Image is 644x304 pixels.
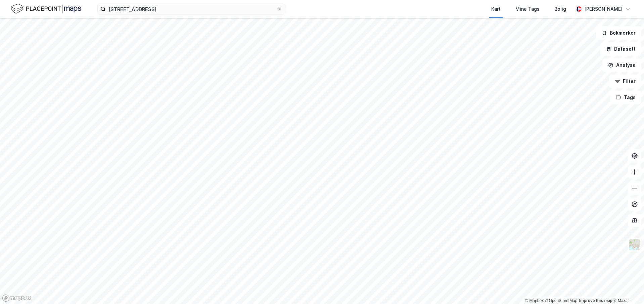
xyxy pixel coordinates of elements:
[545,298,578,303] a: OpenStreetMap
[579,298,612,303] a: Improve this map
[2,294,32,302] a: Mapbox homepage
[554,5,566,13] div: Bolig
[515,5,540,13] div: Mine Tags
[584,5,623,13] div: [PERSON_NAME]
[610,91,641,104] button: Tags
[11,3,81,15] img: logo.f888ab2527a4732fd821a326f86c7f29.svg
[610,272,644,304] div: Kontrollprogram for chat
[525,298,544,303] a: Mapbox
[602,58,641,72] button: Analyse
[610,272,644,304] iframe: Chat Widget
[600,42,641,56] button: Datasett
[628,238,641,251] img: Z
[609,75,641,88] button: Filter
[491,5,501,13] div: Kart
[596,26,641,40] button: Bokmerker
[106,4,277,14] input: Søk på adresse, matrikkel, gårdeiere, leietakere eller personer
